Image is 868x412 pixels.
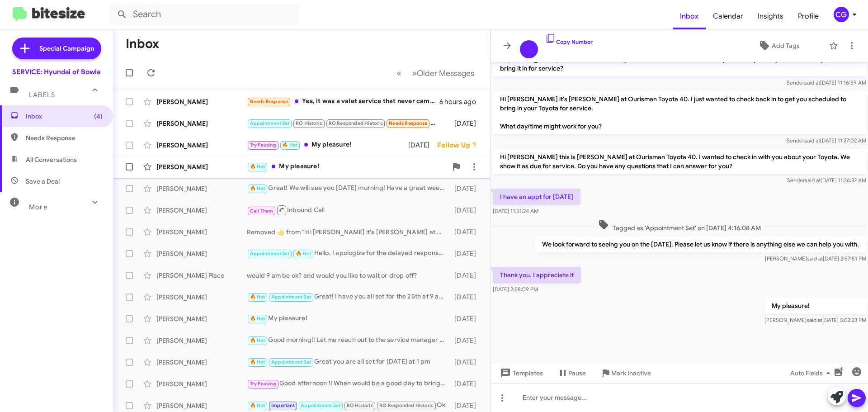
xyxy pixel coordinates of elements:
div: My pleasure! [247,161,447,172]
div: [PERSON_NAME] [156,336,247,345]
span: Needs Response [250,99,288,104]
span: More [29,203,47,211]
button: CG [826,7,858,22]
div: Great! I have you all set for the 25th at 9 am as a wait appointment. Please let us know if there... [247,292,450,302]
div: [PERSON_NAME] [156,141,247,150]
span: said at [804,137,820,144]
div: [PERSON_NAME] [156,358,247,367]
div: [DATE] [450,249,483,258]
p: Hi [PERSON_NAME] this is [PERSON_NAME] at Ourisman Toyota 40. I wanted to check in with you about... [493,149,866,174]
span: RO Responded Historic [379,403,434,408]
div: [DATE] [450,358,483,367]
span: 🔥 Hot [250,316,265,322]
span: Appointment Set [271,294,311,300]
div: CG [834,7,849,22]
span: [PERSON_NAME] [DATE] 2:57:51 PM [765,255,866,262]
span: Sender [DATE] 11:27:02 AM [787,137,866,144]
div: [PERSON_NAME] [156,206,247,215]
h1: Inbox [126,37,159,51]
span: Try Pausing [250,381,276,387]
span: 🔥 Hot [250,337,265,343]
span: said at [804,79,820,86]
div: Great you are all set for [DATE] at 1 pm [247,357,450,367]
span: Special Campaign [39,44,94,53]
span: 🔥 Hot [250,294,265,300]
span: Needs Response [389,120,427,126]
p: I have an appt for [DATE] [493,189,580,205]
a: Copy Number [545,38,593,45]
span: Older Messages [417,68,474,78]
div: SERVICE: Hyundai of Bowie [12,67,101,76]
div: Ok [247,400,450,411]
div: Great! We will see you [DATE] morning! Have a great weekend! [247,183,450,194]
a: Special Campaign [12,38,101,59]
span: » [412,67,417,79]
a: Profile [791,3,826,29]
div: [DATE] [450,314,483,323]
div: [PERSON_NAME] [156,314,247,323]
div: [PERSON_NAME] [156,293,247,302]
span: « [396,67,401,79]
a: Inbox [673,3,706,29]
div: Follow Up ? [437,141,483,150]
p: Thank you. I appreciate it [493,267,581,283]
div: [DATE] [450,119,483,128]
span: 🔥 Hot [296,251,311,256]
input: Search [109,4,299,25]
div: [PERSON_NAME] [156,249,247,258]
span: Insights [750,3,791,29]
span: Add Tags [772,38,800,54]
div: 6 hours ago [439,97,483,106]
button: Auto Fields [783,365,841,381]
span: Pause [568,365,586,381]
div: Inbound Call [247,204,450,216]
div: [DATE] [450,271,483,280]
div: My pleasure! [247,140,408,150]
a: Calendar [706,3,750,29]
span: said at [807,317,822,323]
span: Inbox [26,112,103,121]
div: Can I bring it in [DATE] in the morning? [247,118,450,128]
div: [DATE] [450,336,483,345]
div: [PERSON_NAME] [156,162,247,171]
span: Sender [DATE] 11:16:59 AM [787,79,866,86]
span: 🔥 Hot [250,359,265,365]
span: 🔥 Hot [250,185,265,191]
div: [DATE] [450,206,483,215]
div: [PERSON_NAME] Place [156,271,247,280]
div: Good afternoon !! When would be a good day to bring the Palisade back in for us to look at the ot... [247,379,450,389]
span: Auto Fields [790,365,834,381]
div: [PERSON_NAME] [156,97,247,106]
button: Add Tags [732,38,825,54]
span: RO Responded Historic [329,120,383,126]
span: RO Historic [347,403,373,408]
span: Sender [DATE] 11:26:32 AM [787,177,866,184]
div: [PERSON_NAME] [156,119,247,128]
span: Call Them [250,208,274,214]
span: All Conversations [26,155,77,164]
span: Tagged as 'Appointment Set' on [DATE] 4:16:08 AM [594,219,764,232]
p: My pleasure! [764,298,866,314]
span: Try Pausing [250,142,276,148]
button: Mark Inactive [593,365,658,381]
span: Appointment Set [250,251,290,256]
span: Templates [498,365,543,381]
button: Pause [550,365,593,381]
span: (4) [94,112,103,121]
button: Next [406,64,480,82]
span: [DATE] 11:51:24 AM [493,208,538,214]
div: [DATE] [450,293,483,302]
div: Good morning!! Let me reach out to the service manager to get some information for you. I am just... [247,335,450,346]
div: [DATE] [450,227,483,237]
div: [DATE] [450,379,483,388]
div: [DATE] [450,184,483,193]
span: RO Historic [296,120,322,126]
span: Needs Response [26,133,103,142]
span: 🔥 Hot [250,403,265,408]
span: Labels [29,91,55,99]
div: [PERSON_NAME] [156,401,247,410]
div: [DATE] [450,401,483,410]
